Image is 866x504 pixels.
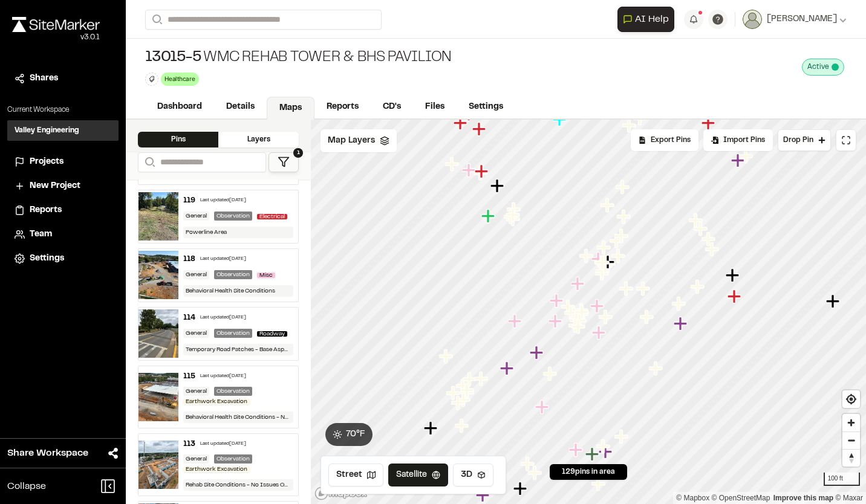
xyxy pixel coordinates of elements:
div: Map marker [504,209,519,225]
div: Behavioral Health Site Conditions - No Issues Observed [183,412,293,423]
div: Map marker [614,429,630,445]
button: Satellite [388,464,448,486]
img: file [138,309,178,358]
div: Map marker [457,392,472,408]
div: Map marker [672,296,688,312]
div: General [183,387,209,396]
div: Map marker [728,289,743,305]
div: Map marker [585,447,601,462]
div: Map marker [596,255,611,271]
div: Map marker [592,325,608,341]
div: Map marker [619,281,635,297]
span: New Project [30,179,80,193]
div: Map marker [597,258,613,274]
div: 118 [183,254,195,265]
div: Map marker [462,106,478,122]
div: Map marker [694,221,709,237]
a: OpenStreetMap [712,494,770,502]
div: Map marker [446,386,462,401]
a: Maxar [835,494,863,502]
div: Map marker [599,259,614,274]
a: Maps [267,97,314,120]
div: Map marker [689,213,705,228]
div: Map marker [571,310,587,326]
div: Map marker [474,371,490,387]
div: Powerline Area [183,227,293,238]
span: Import Pins [723,135,765,146]
div: Map marker [474,166,489,181]
div: Map marker [500,361,516,376]
a: Reports [15,204,111,217]
div: Map marker [573,313,588,329]
a: Shares [15,72,111,85]
div: General [183,454,209,464]
span: 1 [293,148,303,158]
button: Drop Pin [778,129,831,151]
div: Map marker [451,395,467,411]
span: Team [30,228,52,241]
div: Map marker [594,255,610,271]
div: Map marker [739,149,755,164]
div: Last updated [DATE] [200,314,246,321]
div: Map marker [731,153,747,169]
div: Map marker [571,319,587,335]
div: Map marker [455,418,470,434]
div: Map marker [568,318,584,334]
span: Roadway [257,331,287,337]
span: 129 pins in area [562,467,615,477]
div: No pins available to export [631,129,698,151]
div: Map marker [530,345,545,361]
div: Map marker [595,266,611,282]
div: Observation [214,387,252,396]
div: Map marker [705,242,721,257]
div: Map marker [508,314,524,329]
span: Electrical [257,214,287,219]
a: New Project [15,179,111,193]
p: Current Workspace [7,105,119,115]
span: AI Help [635,12,669,27]
button: Search [145,10,167,30]
div: Map marker [601,198,616,213]
div: Map marker [462,163,478,178]
div: 119 [183,195,195,206]
div: Map marker [463,372,478,387]
span: Reset bearing to north [842,450,860,467]
div: Map marker [575,305,591,320]
button: Zoom in [842,414,860,431]
div: Map marker [616,179,631,195]
div: Observation [214,454,252,464]
span: Map Layers [328,134,375,147]
div: Last updated [DATE] [200,197,246,204]
div: Map marker [622,118,638,134]
div: Map marker [549,314,564,329]
div: Map marker [611,248,627,264]
a: CD's [371,95,413,118]
div: General [183,270,209,279]
div: Map marker [454,115,469,131]
span: Earthwork Excavation [183,399,250,404]
div: Observation [214,329,252,338]
div: Observation [214,270,252,279]
div: Map marker [561,299,577,315]
a: Mapbox logo [314,486,368,500]
a: Files [413,95,457,118]
a: Reports [314,95,371,118]
button: Find my location [842,390,860,408]
span: Drop Pin [783,135,813,146]
div: Map marker [702,115,717,131]
button: Reset bearing to north [842,449,860,467]
div: Oh geez...please don't... [12,32,100,43]
div: Map marker [575,306,590,322]
div: Pins [138,132,218,147]
div: Map marker [506,212,522,227]
button: 3D [453,464,493,486]
a: Settings [457,95,515,118]
img: rebrand.png [12,17,100,32]
div: Map marker [599,444,614,460]
div: Map marker [640,309,656,325]
div: Import Pins into your project [703,129,773,151]
a: Details [214,95,267,118]
div: Map marker [591,476,607,492]
div: Map marker [617,209,633,225]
